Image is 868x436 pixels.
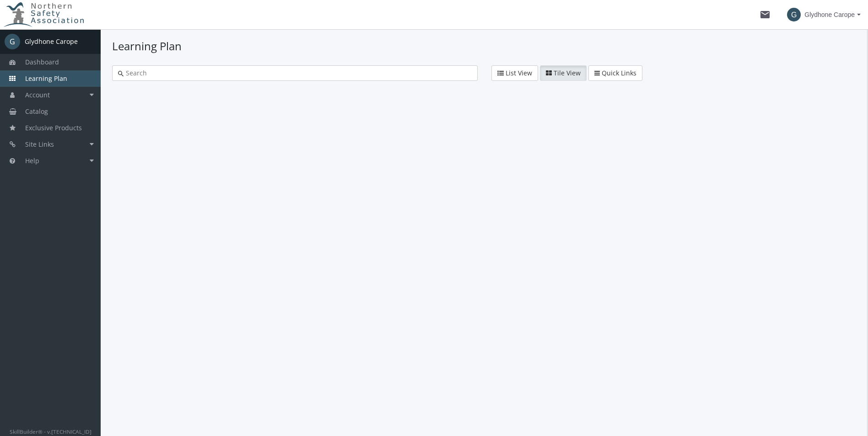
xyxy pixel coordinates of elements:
span: Catalog [25,107,48,116]
span: G [5,34,20,49]
small: SkillBuilder® - v.[TECHNICAL_ID] [10,428,92,435]
mat-icon: mail [760,9,771,20]
span: Exclusive Products [25,123,82,132]
span: Learning Plan [25,74,67,83]
span: Dashboard [25,58,59,66]
span: Tile View [554,69,581,77]
span: List View [506,69,532,77]
span: Quick Links [602,69,636,77]
span: Account [25,90,50,99]
input: Search [124,69,472,78]
span: G [787,8,801,21]
span: Help [25,156,39,165]
span: Site Links [25,140,54,149]
h1: Learning Plan [112,38,857,54]
div: Glydhone Carope [25,37,78,46]
span: Glydhone Carope [804,6,855,23]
